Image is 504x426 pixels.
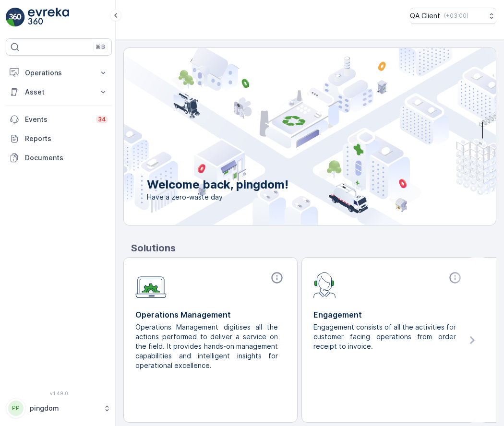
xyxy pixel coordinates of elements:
p: Documents [25,153,108,163]
img: module-icon [135,271,167,298]
p: ⌘B [96,43,105,51]
div: PP [8,401,24,416]
p: pingdom [30,403,98,413]
a: Documents [6,148,112,167]
p: Asset [25,87,93,97]
p: ( +03:00 ) [444,12,468,20]
p: Welcome back, pingdom! [147,177,288,192]
img: city illustration [81,48,496,225]
span: v 1.49.0 [6,390,112,396]
button: PPpingdom [6,398,112,418]
img: module-icon [313,271,336,298]
p: Engagement [313,309,464,320]
p: QA Client [410,11,440,21]
button: Asset [6,83,112,102]
span: Have a zero-waste day [147,192,288,202]
img: logo [6,8,25,27]
button: QA Client(+03:00) [410,8,496,24]
p: 34 [98,116,106,123]
p: Operations [25,68,93,78]
a: Events34 [6,110,112,129]
button: Operations [6,63,112,83]
p: Solutions [131,241,496,255]
a: Reports [6,129,112,148]
p: Events [25,115,90,124]
p: Reports [25,134,108,143]
p: Operations Management digitises all the actions performed to deliver a service on the field. It p... [135,322,278,370]
p: Operations Management [135,309,286,320]
p: Engagement consists of all the activities for customer facing operations from order receipt to in... [313,322,456,351]
img: logo_light-DOdMpM7g.png [28,8,69,27]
